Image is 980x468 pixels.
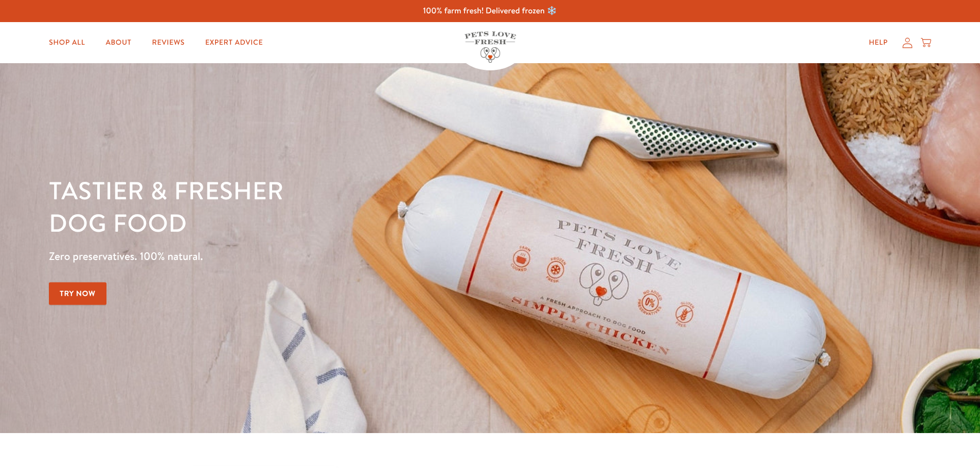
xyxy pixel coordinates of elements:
[97,32,139,53] a: About
[861,32,896,53] a: Help
[49,247,637,266] p: Zero preservatives. 100% natural.
[144,32,193,53] a: Reviews
[49,282,106,305] a: Try Now
[49,175,637,239] h1: Tastier & fresher dog food
[197,32,271,53] a: Expert Advice
[41,32,93,53] a: Shop All
[465,31,516,63] img: Pets Love Fresh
